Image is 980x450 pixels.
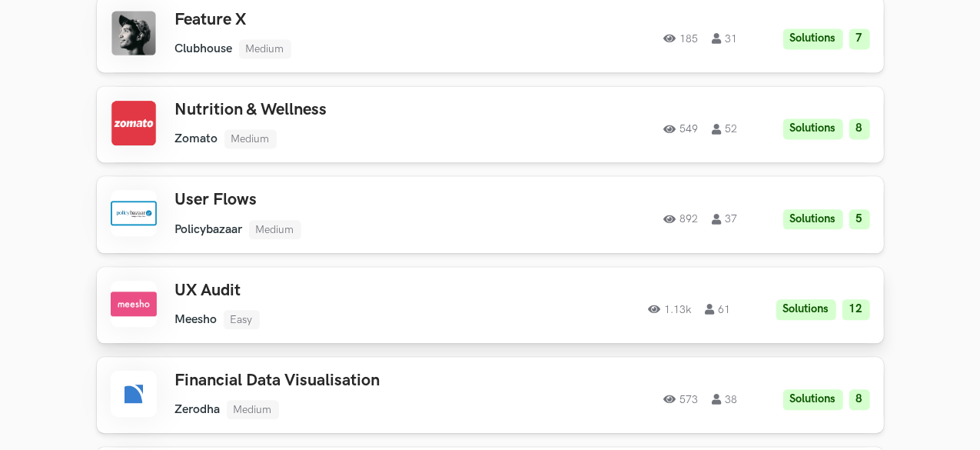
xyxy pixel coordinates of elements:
li: Solutions [783,389,843,410]
span: 185 [664,33,699,44]
span: 61 [706,304,731,315]
span: 1.13k [649,304,692,315]
li: 8 [849,118,870,139]
span: 892 [664,214,699,225]
li: Medium [224,129,277,148]
h3: Financial Data Visualisation [175,371,513,391]
li: Easy [224,310,260,329]
h3: UX Audit [175,281,513,301]
li: 7 [849,28,870,49]
span: 38 [713,394,738,405]
li: Zerodha [175,402,221,417]
span: 573 [664,394,699,405]
li: Solutions [783,118,843,139]
span: 37 [713,214,738,225]
li: Solutions [783,209,843,230]
a: User Flows Policybazaar Medium 892 37 Solutions 5 [97,176,884,252]
li: Medium [249,220,301,239]
li: Clubhouse [175,42,233,56]
span: 52 [713,124,738,135]
span: 31 [713,33,738,44]
li: 12 [842,299,870,320]
li: Meesho [175,312,218,327]
h3: User Flows [175,190,513,210]
a: Nutrition & Wellness Zomato Medium 549 52 Solutions 8 [97,86,884,162]
li: Policybazaar [175,222,243,237]
a: Financial Data Visualisation Zerodha Medium 573 38 Solutions 8 [97,357,884,433]
h3: Nutrition & Wellness [175,100,513,120]
a: UX Audit Meesho Easy 1.13k 61 Solutions 12 [97,267,884,343]
li: 8 [849,389,870,410]
li: Zomato [175,132,218,146]
h3: Feature X [175,10,513,30]
li: Medium [227,400,279,419]
li: 5 [849,209,870,230]
li: Medium [239,39,291,58]
li: Solutions [776,299,836,320]
li: Solutions [783,28,843,49]
span: 549 [664,124,699,135]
